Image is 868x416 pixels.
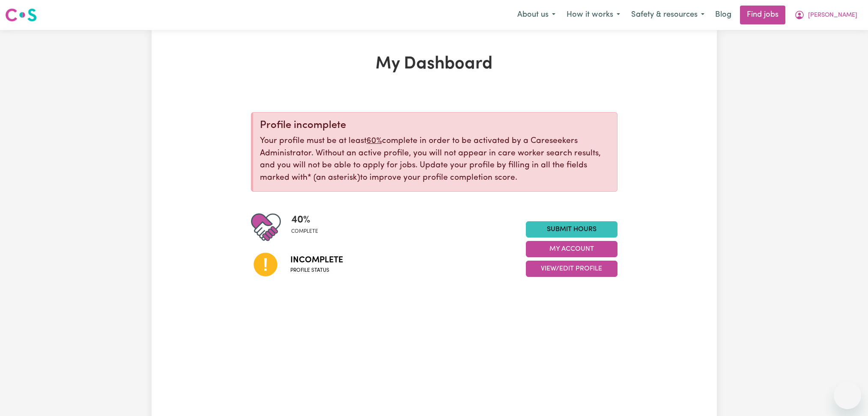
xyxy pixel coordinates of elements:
[251,54,617,74] h1: My Dashboard
[512,6,561,24] button: About us
[808,11,857,20] span: [PERSON_NAME]
[526,261,617,277] button: View/Edit Profile
[260,135,610,184] p: Your profile must be at least complete in order to be activated by a Careseekers Administrator. W...
[290,254,343,267] span: Incomplete
[5,5,37,25] a: Careseekers logo
[526,241,617,257] button: My Account
[626,6,710,24] button: Safety & resources
[5,7,37,23] img: Careseekers logo
[789,6,863,24] button: My Account
[291,212,318,228] span: 40 %
[367,137,382,145] u: 60%
[526,221,617,238] a: Submit Hours
[260,119,610,132] div: Profile incomplete
[834,382,861,409] iframe: Button to launch messaging window
[561,6,626,24] button: How it works
[291,228,318,235] span: complete
[290,267,343,274] span: Profile status
[291,212,325,242] div: Profile completeness: 40%
[307,174,360,182] span: an asterisk
[710,6,737,24] a: Blog
[740,6,785,24] a: Find jobs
